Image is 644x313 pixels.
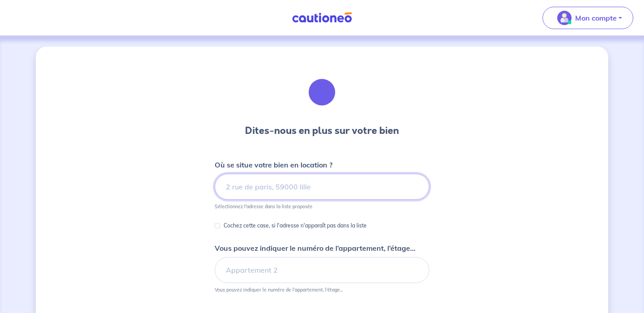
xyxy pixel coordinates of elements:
[245,124,399,138] h3: Dites-nous en plus sur votre bien
[215,203,313,210] p: Sélectionnez l'adresse dans la liste proposée
[215,287,343,293] p: Vous pouvez indiquer le numéro de l’appartement, l’étage...
[557,11,572,25] img: illu_account_valid_menu.svg
[215,159,332,170] p: Où se situe votre bien en location ?
[575,13,617,23] p: Mon compte
[288,12,356,23] img: Cautioneo
[215,243,415,253] p: Vous pouvez indiquer le numéro de l’appartement, l’étage...
[215,174,429,200] input: 2 rue de paris, 59000 lille
[542,7,633,29] button: illu_account_valid_menu.svgMon compte
[224,220,367,231] p: Cochez cette case, si l'adresse n'apparaît pas dans la liste
[215,257,429,283] input: Appartement 2
[298,68,346,116] img: illu_houses.svg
